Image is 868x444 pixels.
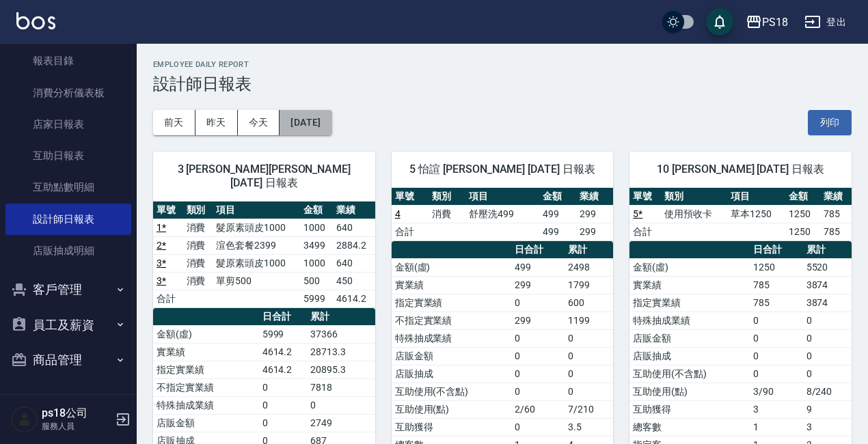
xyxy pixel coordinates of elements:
td: 0 [511,418,565,436]
td: 0 [803,329,852,347]
a: 設計師日報表 [5,204,131,235]
td: 1000 [300,254,333,272]
td: 金額(虛) [392,258,512,276]
a: 互助日報表 [5,140,131,171]
td: 互助使用(點) [392,400,512,418]
td: 2749 [307,414,375,432]
td: 單剪500 [213,272,300,290]
td: 不指定實業績 [153,378,259,396]
td: 785 [750,276,803,294]
img: Logo [16,12,55,29]
td: 實業績 [153,343,259,361]
td: 3874 [803,294,852,311]
td: 草本1250 [727,205,785,223]
a: 消費分析儀表板 [5,77,131,109]
td: 0 [803,365,852,383]
h3: 設計師日報表 [153,74,852,94]
th: 單號 [629,188,661,206]
th: 項目 [727,188,785,206]
td: 3 [803,418,852,436]
td: 使用預收卡 [661,205,727,223]
table: a dense table [153,202,375,308]
button: 列印 [808,110,852,135]
button: 登出 [799,10,852,35]
td: 785 [820,223,852,240]
th: 金額 [785,188,820,206]
td: 特殊抽成業績 [392,329,512,347]
td: 7/210 [565,400,613,418]
td: 500 [300,272,333,290]
td: 499 [539,205,576,223]
td: 0 [803,347,852,365]
td: 互助使用(點) [629,383,750,400]
td: 合計 [629,223,661,240]
td: 4614.2 [333,290,375,307]
h5: ps18公司 [42,406,111,420]
td: 金額(虛) [153,325,259,343]
td: 5999 [259,325,308,343]
img: Person [11,406,38,433]
td: 0 [750,311,803,329]
td: 消費 [429,205,465,223]
td: 實業績 [392,276,512,294]
td: 20895.3 [307,361,375,378]
th: 類別 [429,188,465,206]
td: 299 [511,276,565,294]
button: 昨天 [195,110,238,135]
button: 客戶管理 [5,272,131,307]
table: a dense table [392,188,614,241]
td: 指定實業績 [392,294,512,311]
td: 499 [539,223,576,240]
td: 消費 [183,236,213,254]
td: 3 [750,400,803,418]
th: 項目 [213,202,300,219]
td: 互助獲得 [629,400,750,418]
button: 員工及薪資 [5,307,131,343]
a: 互助點數明細 [5,171,131,203]
td: 互助獲得 [392,418,512,436]
td: 0 [565,329,613,347]
th: 累計 [307,308,375,326]
td: 0 [259,414,308,432]
th: 日合計 [750,241,803,259]
td: 37366 [307,325,375,343]
td: 785 [750,294,803,311]
th: 業績 [820,188,852,206]
td: 1 [750,418,803,436]
td: 舒壓洗499 [465,205,539,223]
td: 指定實業績 [153,361,259,378]
th: 業績 [576,188,613,206]
p: 服務人員 [42,420,111,432]
td: 0 [565,383,613,400]
td: 3/90 [750,383,803,400]
a: 4 [395,208,401,219]
th: 累計 [803,241,852,259]
td: 店販金額 [153,414,259,432]
a: 店販抽成明細 [5,235,131,266]
td: 總客數 [629,418,750,436]
td: 5999 [300,290,333,307]
button: 商品管理 [5,342,131,378]
th: 日合計 [511,241,565,259]
td: 特殊抽成業績 [153,396,259,414]
td: 640 [333,219,375,236]
td: 1250 [785,205,820,223]
td: 髮原素頭皮1000 [213,219,300,236]
button: PS18 [740,8,794,36]
th: 業績 [333,202,375,219]
td: 消費 [183,254,213,272]
td: 1199 [565,311,613,329]
span: 3 [PERSON_NAME][PERSON_NAME] [DATE] 日報表 [169,163,359,190]
td: 7818 [307,378,375,396]
td: 640 [333,254,375,272]
td: 299 [511,311,565,329]
td: 不指定實業績 [392,311,512,329]
td: 髮原素頭皮1000 [213,254,300,272]
td: 合計 [153,290,183,307]
td: 3.5 [565,418,613,436]
td: 0 [565,365,613,383]
a: 店家日報表 [5,109,131,140]
td: 9 [803,400,852,418]
td: 0 [750,347,803,365]
a: 報表目錄 [5,45,131,77]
